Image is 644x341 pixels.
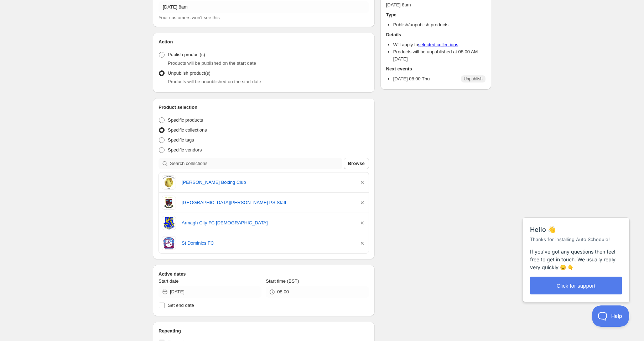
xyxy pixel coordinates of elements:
h2: Next events [386,65,485,73]
h2: Action [159,38,369,46]
li: Products will be unpublished at 08:00 AM [DATE] [393,48,485,63]
span: Publish product(s) [168,52,205,57]
a: [PERSON_NAME] Boxing Club [182,179,353,186]
h2: Active dates [159,271,369,278]
span: Specific products [168,117,203,123]
p: [DATE] 8am [386,1,485,9]
h2: Repeating [159,327,369,335]
a: Armagh City FC [DEMOGRAPHIC_DATA] [182,219,353,227]
span: Start date [159,278,178,284]
h2: Type [386,11,485,18]
iframe: Help Scout Beacon - Open [592,305,630,327]
a: [GEOGRAPHIC_DATA][PERSON_NAME] PS Staff [182,199,353,206]
span: Specific vendors [168,147,202,153]
button: Browse [344,158,369,169]
span: Browse [348,160,365,167]
span: Products will be published on the start date [168,60,256,66]
h2: Product selection [159,104,369,111]
li: Will apply to [393,41,485,48]
span: Products will be unpublished on the start date [168,79,261,84]
span: Unpublish product(s) [168,70,211,76]
span: Your customers won't see this [159,15,220,20]
a: selected collections [418,42,458,47]
input: Search collections [170,158,342,169]
span: Specific collections [168,127,207,133]
span: Start time (BST) [266,278,299,284]
span: Unpublish [464,76,483,82]
h2: Details [386,31,485,38]
iframe: Help Scout Beacon - Messages and Notifications [519,200,634,305]
span: Set end date [168,303,194,308]
span: Specific tags [168,137,194,143]
a: St Dominics FC [182,240,353,247]
li: Publish/unpublish products [393,21,485,28]
p: [DATE] 08:00 Thu [393,75,430,82]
